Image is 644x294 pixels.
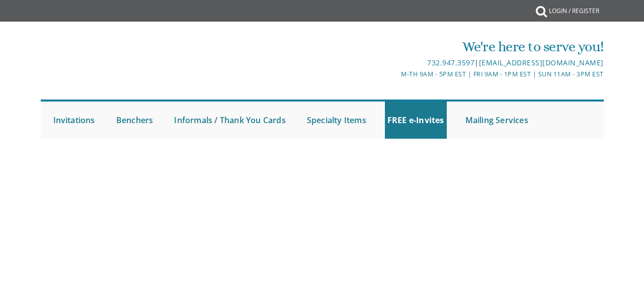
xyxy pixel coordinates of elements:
[229,69,604,79] div: M-Th 9am - 5pm EST | Fri 9am - 1pm EST | Sun 11am - 3pm EST
[427,58,474,67] a: 732.947.3597
[114,102,156,139] a: Benchers
[51,102,98,139] a: Invitations
[304,102,369,139] a: Specialty Items
[385,102,447,139] a: FREE e-Invites
[229,57,604,69] div: |
[229,37,604,57] div: We're here to serve you!
[463,102,531,139] a: Mailing Services
[172,102,288,139] a: Informals / Thank You Cards
[479,58,604,67] a: [EMAIL_ADDRESS][DOMAIN_NAME]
